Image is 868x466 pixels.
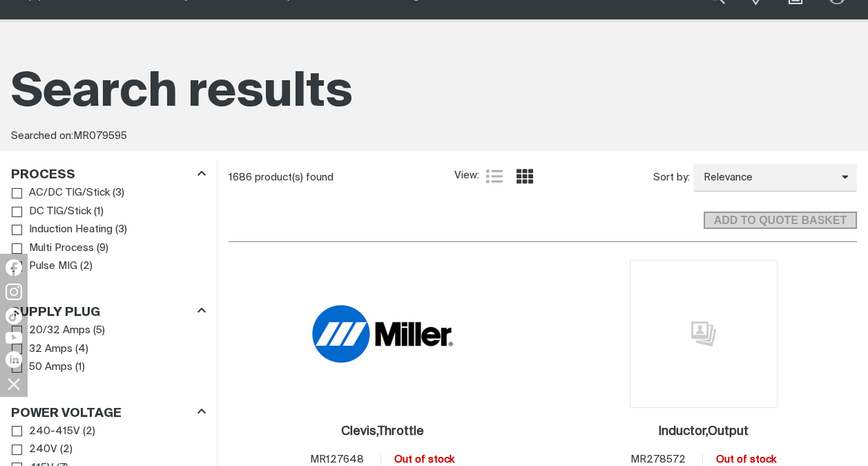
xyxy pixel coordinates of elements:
a: 50 Amps [12,358,73,377]
span: 32 Amps [29,342,73,357]
a: 240V [12,440,57,459]
span: Induction Heating [29,222,113,238]
section: Add to cart control [229,196,857,234]
span: MR278572 [630,454,686,465]
a: Multi Process [12,239,94,258]
span: 240V [29,442,57,458]
a: 20/32 Amps [12,321,90,340]
span: Pulse MIG [29,259,77,274]
ul: Supply Plug [12,321,205,377]
span: MR079595 [73,131,127,141]
span: ( 2 ) [83,424,95,440]
a: Induction Heating [12,221,113,239]
span: MR127648 [310,454,364,465]
div: Process [11,165,206,184]
h3: Power Voltage [11,406,122,422]
img: No image for this product [630,260,778,408]
a: Pulse MIG [12,257,77,276]
span: ( 3 ) [115,222,127,238]
span: Out of stock [716,454,776,465]
button: Add selected products to the shopping cart [704,212,857,230]
section: Product list controls [229,160,857,195]
span: 240-415V [29,424,80,440]
span: ( 2 ) [60,442,73,458]
a: Clevis,Throttle [341,424,424,440]
img: TikTok [6,308,22,324]
h3: Process [11,167,75,183]
span: ( 2 ) [80,259,93,274]
span: 50 Amps [29,360,73,375]
span: Out of stock [394,454,454,465]
a: Inductor,Output [658,424,749,440]
span: Relevance [693,170,842,186]
span: 20/32 Amps [29,323,90,339]
span: ( 3 ) [113,185,124,201]
span: AC/DC TIG/Stick [29,185,110,201]
div: Power Voltage [11,403,206,422]
a: 240-415V [12,422,80,441]
span: ( 4 ) [75,342,88,357]
span: ( 1 ) [75,360,85,375]
a: DC TIG/Stick [12,203,91,221]
img: Facebook [6,259,22,276]
span: Multi Process [29,241,94,257]
span: ( 1 ) [94,204,104,220]
img: LinkedIn [6,351,22,368]
img: YouTube [6,332,22,344]
a: 32 Amps [12,340,73,359]
a: AC/DC TIG/Stick [12,184,110,203]
span: ( 5 ) [93,323,105,339]
div: Searched on: [11,129,857,145]
div: 1686 [229,171,454,185]
h2: Clevis,Throttle [341,425,424,438]
h2: Inductor,Output [658,425,749,438]
img: hide socials [2,372,26,395]
ul: Process [12,184,205,276]
img: Clevis,Throttle [309,260,456,408]
span: Sort by: [653,170,690,186]
a: List view [486,168,503,185]
span: DC TIG/Stick [29,204,91,220]
span: View: [454,168,479,184]
h3: Supply Plug [11,305,100,321]
span: ( 9 ) [97,241,108,257]
h1: Search results [11,62,857,124]
img: Instagram [6,283,22,300]
span: ADD TO QUOTE BASKET [705,212,856,230]
span: product(s) found [255,172,334,183]
div: Supply Plug [11,302,206,321]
